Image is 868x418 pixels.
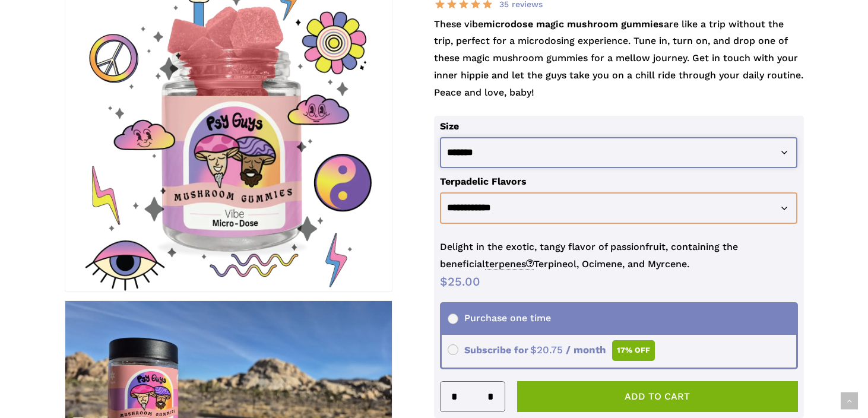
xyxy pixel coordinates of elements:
[530,344,537,356] span: $
[440,239,798,273] p: Delight in the exotic, tangy flavor of passionfruit, containing the beneficial Terpineol, Ocimene...
[517,381,798,412] button: Add to cart
[440,274,448,289] span: $
[566,344,606,356] span: / month
[434,16,804,116] p: These vibe are like a trip without the trip, perfect for a microdosing experience. Tune in, turn ...
[440,274,480,289] bdi: 25.00
[483,18,664,30] strong: microdose magic mushroom gummies
[440,176,527,187] label: Terpadelic Flavors
[448,344,655,356] span: Subscribe for
[485,258,534,270] span: terpenes
[448,312,551,324] span: Purchase one time
[530,344,563,356] span: 20.75
[461,382,484,411] input: Product quantity
[841,392,858,410] a: Back to top
[440,121,459,132] label: Size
